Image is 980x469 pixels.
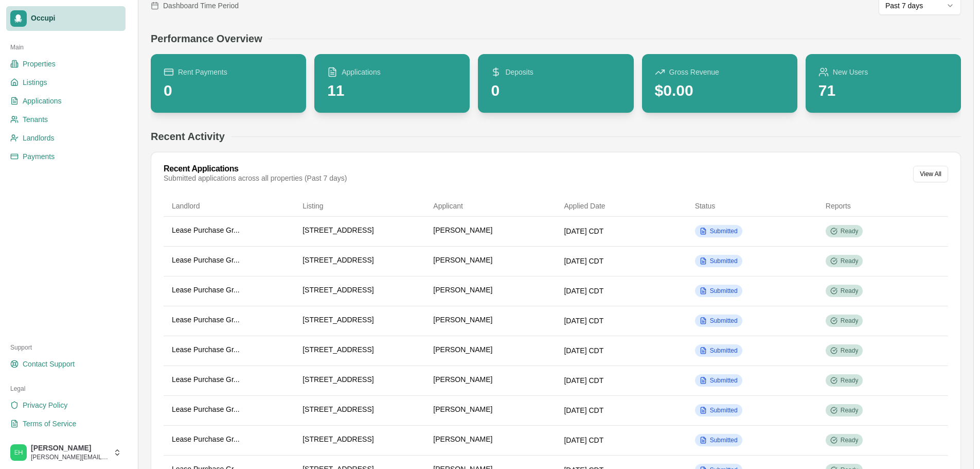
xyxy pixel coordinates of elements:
[151,31,262,46] h2: Performance Overview
[669,67,719,77] span: Gross Revenue
[564,286,678,296] div: [DATE] CDT
[23,400,67,410] span: Privacy Policy
[6,415,126,432] a: Terms of Service
[172,285,240,295] span: Lease Purchase Gr...
[841,436,859,444] span: Ready
[433,374,492,385] span: [PERSON_NAME]
[710,227,738,235] span: Submitted
[564,226,678,236] div: [DATE] CDT
[164,165,347,173] div: Recent Applications
[564,202,605,210] span: Applied Date
[172,315,240,325] span: Lease Purchase Gr...
[31,444,109,453] span: [PERSON_NAME]
[23,419,76,429] span: Terms of Service
[6,339,126,356] div: Support
[23,133,55,143] span: Landlords
[564,375,678,386] div: [DATE] CDT
[6,111,126,128] a: Tenants
[841,376,859,385] span: Ready
[841,287,859,295] span: Ready
[302,285,373,295] span: [STREET_ADDRESS]
[710,287,738,295] span: Submitted
[172,225,240,235] span: Lease Purchase Gr...
[433,315,492,325] span: [PERSON_NAME]
[710,257,738,265] span: Submitted
[833,67,868,77] span: New Users
[505,67,533,77] span: Deposits
[564,405,678,415] div: [DATE] CDT
[710,436,738,444] span: Submitted
[818,81,868,100] div: 71
[841,406,859,414] span: Ready
[564,345,678,356] div: [DATE] CDT
[172,255,240,265] span: Lease Purchase Gr...
[6,39,126,56] div: Main
[841,346,859,355] span: Ready
[172,374,240,385] span: Lease Purchase Gr...
[433,285,492,295] span: [PERSON_NAME]
[23,151,55,162] span: Payments
[6,380,126,397] div: Legal
[710,406,738,414] span: Submitted
[302,315,373,325] span: [STREET_ADDRESS]
[163,1,239,11] span: Dashboard Time Period
[710,376,738,385] span: Submitted
[564,435,678,445] div: [DATE] CDT
[913,166,948,182] button: View All
[31,14,121,23] span: Occupi
[172,404,240,414] span: Lease Purchase Gr...
[841,317,859,325] span: Ready
[6,397,126,413] a: Privacy Policy
[841,257,859,265] span: Ready
[172,202,200,210] span: Landlord
[23,96,62,106] span: Applications
[6,130,126,146] a: Landlords
[302,344,373,355] span: [STREET_ADDRESS]
[6,93,126,109] a: Applications
[433,225,492,235] span: [PERSON_NAME]
[164,81,227,100] div: 0
[151,129,225,144] h2: Recent Activity
[23,114,48,125] span: Tenants
[6,56,126,72] a: Properties
[342,67,381,77] span: Applications
[23,59,56,69] span: Properties
[491,81,533,100] div: 0
[695,202,716,210] span: Status
[302,374,373,385] span: [STREET_ADDRESS]
[23,77,47,88] span: Listings
[10,444,27,461] img: Stephen Pearlstein
[178,67,227,77] span: Rent Payments
[302,255,373,265] span: [STREET_ADDRESS]
[433,255,492,265] span: [PERSON_NAME]
[433,202,463,210] span: Applicant
[564,316,678,326] div: [DATE] CDT
[841,227,859,235] span: Ready
[6,6,126,31] a: Occupi
[302,434,373,444] span: [STREET_ADDRESS]
[433,434,492,444] span: [PERSON_NAME]
[302,202,323,210] span: Listing
[302,225,373,235] span: [STREET_ADDRESS]
[327,81,381,100] div: 11
[6,356,126,372] a: Contact Support
[710,317,738,325] span: Submitted
[826,202,851,210] span: Reports
[23,359,75,369] span: Contact Support
[6,74,126,91] a: Listings
[164,173,347,183] div: Submitted applications across all properties (Past 7 days)
[6,148,126,165] a: Payments
[31,453,109,461] span: [PERSON_NAME][EMAIL_ADDRESS][DOMAIN_NAME]
[172,434,240,444] span: Lease Purchase Gr...
[172,344,240,355] span: Lease Purchase Gr...
[433,404,492,414] span: [PERSON_NAME]
[655,81,719,100] div: $0.00
[302,404,373,414] span: [STREET_ADDRESS]
[6,440,126,465] button: Stephen Pearlstein[PERSON_NAME][PERSON_NAME][EMAIL_ADDRESS][DOMAIN_NAME]
[710,346,738,355] span: Submitted
[564,256,678,266] div: [DATE] CDT
[433,344,492,355] span: [PERSON_NAME]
